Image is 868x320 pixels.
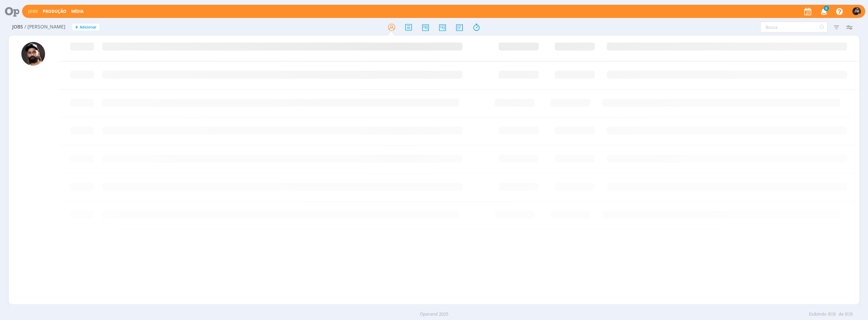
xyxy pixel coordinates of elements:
a: Mídia [71,8,83,14]
button: 8 [816,5,830,18]
span: / [PERSON_NAME] [24,24,65,30]
input: Busca [760,22,828,33]
span: Jobs [12,24,23,30]
button: +Adicionar [72,24,99,31]
img: B [852,7,861,16]
button: Mídia [69,9,85,14]
a: Jobs [28,8,38,14]
span: + [75,24,78,31]
button: Produção [41,9,68,14]
span: de [839,311,844,318]
button: B [852,5,861,17]
span: Exibindo [809,311,827,318]
img: B [21,42,45,66]
a: Produção [43,8,66,14]
span: 8 [824,6,829,11]
button: Jobs [26,9,40,14]
span: Adicionar [80,25,97,29]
